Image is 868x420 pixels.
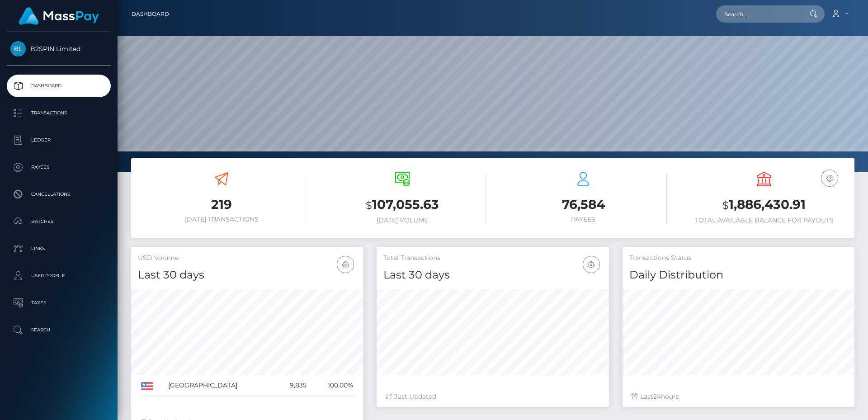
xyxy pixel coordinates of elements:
[132,5,169,24] a: Dashboard
[141,382,153,390] img: US.png
[10,41,26,57] img: B2SPIN Limited
[138,216,305,223] h6: [DATE] Transactions
[10,133,107,147] p: Ledger
[10,188,107,201] p: Cancellations
[680,196,848,214] h3: 1,886,430.91
[680,217,848,224] h6: Total Available Balance for Payouts
[7,102,111,124] a: Transactions
[7,264,111,287] a: User Profile
[7,75,111,97] a: Dashboard
[653,392,661,401] span: 24
[10,160,107,174] p: Payees
[500,216,667,223] h6: Payees
[10,215,107,228] p: Batches
[7,237,111,260] a: Links
[716,5,801,23] input: Search...
[7,45,111,53] span: B2SPIN Limited
[10,323,107,337] p: Search
[7,156,111,179] a: Payees
[165,375,276,396] td: [GEOGRAPHIC_DATA]
[10,269,107,283] p: User Profile
[138,254,356,263] h5: USD Volume
[276,375,310,396] td: 9,835
[632,392,845,401] div: Last hours
[10,242,107,255] p: Links
[19,7,99,25] img: MassPay Logo
[386,392,599,401] div: Just Updated
[7,319,111,341] a: Search
[383,267,602,283] h4: Last 30 days
[319,196,486,214] h3: 107,055.63
[722,199,729,212] small: $
[10,106,107,120] p: Transactions
[10,79,107,93] p: Dashboard
[629,254,848,263] h5: Transactions Status
[138,196,305,213] h3: 219
[7,292,111,314] a: Taxes
[138,267,356,283] h4: Last 30 days
[7,210,111,233] a: Batches
[500,196,667,213] h3: 76,584
[366,199,372,212] small: $
[7,183,111,206] a: Cancellations
[310,375,356,396] td: 100.00%
[383,254,602,263] h5: Total Transactions
[7,129,111,151] a: Ledger
[319,217,486,224] h6: [DATE] Volume
[629,267,848,283] h4: Daily Distribution
[10,296,107,310] p: Taxes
